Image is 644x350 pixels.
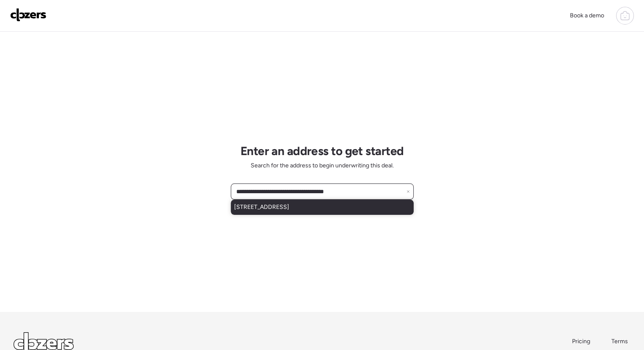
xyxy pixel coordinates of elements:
[611,338,628,345] span: Terms
[10,8,47,22] img: Logo
[234,203,289,211] span: [STREET_ADDRESS]
[611,337,630,346] a: Terms
[572,337,591,346] a: Pricing
[250,161,393,170] span: Search for the address to begin underwriting this deal.
[572,338,590,345] span: Pricing
[570,12,604,19] span: Book a demo
[240,144,404,158] h1: Enter an address to get started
